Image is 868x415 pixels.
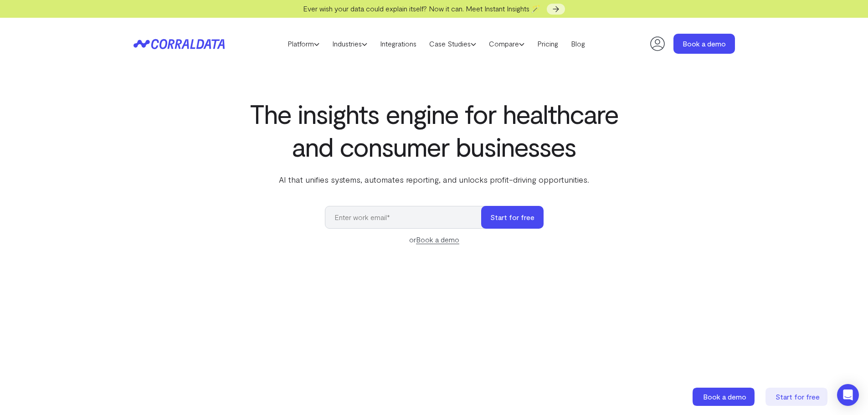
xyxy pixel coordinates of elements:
[416,235,459,244] a: Book a demo
[248,97,620,163] h1: The insights engine for healthcare and consumer businesses
[326,37,374,51] a: Industries
[423,37,483,51] a: Case Studies
[281,37,326,51] a: Platform
[325,206,490,229] input: Enter work email*
[248,174,620,185] p: AI that unifies systems, automates reporting, and unlocks profit-driving opportunities.
[565,37,591,51] a: Blog
[765,388,829,406] a: Start for free
[837,384,859,406] div: Open Intercom Messenger
[531,37,565,51] a: Pricing
[673,34,735,54] a: Book a demo
[693,388,756,406] a: Book a demo
[703,392,746,401] span: Book a demo
[325,234,544,245] div: or
[303,4,540,13] span: Ever wish your data could explain itself? Now it can. Meet Instant Insights 🪄
[374,37,423,51] a: Integrations
[776,392,820,401] span: Start for free
[483,37,531,51] a: Compare
[481,206,544,229] button: Start for free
